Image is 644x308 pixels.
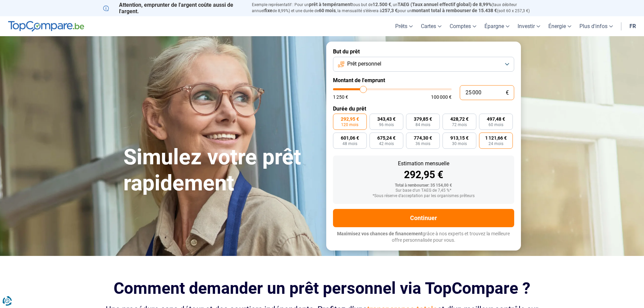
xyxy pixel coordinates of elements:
[333,209,514,227] button: Continuer
[544,16,575,36] a: Énergie
[379,123,394,127] span: 96 mois
[414,136,432,140] span: 774,30 €
[337,231,423,236] span: Maximisez vos chances de financement
[377,117,396,121] span: 343,43 €
[417,16,446,36] a: Cartes
[625,16,640,36] a: fr
[338,188,509,193] div: Sur base d'un TAEG de 7,45 %*
[379,142,394,146] span: 42 mois
[506,90,509,96] span: €
[488,123,503,127] span: 60 mois
[480,16,514,36] a: Épargne
[333,105,514,112] label: Durée du prêt
[103,2,244,15] p: Attention, emprunter de l'argent coûte aussi de l'argent.
[450,117,469,121] span: 428,72 €
[264,8,272,13] span: fixe
[487,117,505,121] span: 497,48 €
[398,2,492,7] span: TAEG (Taux annuel effectif global) de 8,99%
[341,136,359,140] span: 601,06 €
[485,136,507,140] span: 1 121,66 €
[446,16,480,36] a: Comptes
[450,136,469,140] span: 913,15 €
[415,123,430,127] span: 84 mois
[8,21,84,32] img: TopCompare
[414,117,432,121] span: 379,85 €
[347,60,381,68] span: Prêt personnel
[123,144,318,196] h1: Simulez votre prêt rapidement
[333,95,348,99] span: 1 250 €
[575,16,617,36] a: Plus d'infos
[342,142,357,146] span: 48 mois
[333,57,514,72] button: Prêt personnel
[319,8,336,13] span: 60 mois
[341,123,358,127] span: 120 mois
[452,142,467,146] span: 30 mois
[309,2,352,7] span: prêt à tempérament
[341,117,359,121] span: 292,95 €
[338,170,509,180] div: 292,95 €
[333,77,514,84] label: Montant de l'emprunt
[333,48,514,55] label: But du prêt
[415,142,430,146] span: 36 mois
[488,142,503,146] span: 24 mois
[452,123,467,127] span: 72 mois
[377,136,396,140] span: 675,24 €
[391,16,417,36] a: Prêts
[514,16,544,36] a: Investir
[412,8,497,13] span: montant total à rembourser de 15.438 €
[338,183,509,188] div: Total à rembourser: 35 154,00 €
[333,231,514,244] p: grâce à nos experts et trouvez la meilleure offre personnalisée pour vous.
[252,2,541,14] p: Exemple représentatif : Pour un tous but de , un (taux débiteur annuel de 8,99%) et une durée de ...
[382,8,398,13] span: 257,3 €
[338,161,509,166] div: Estimation mensuelle
[431,95,452,99] span: 100 000 €
[103,279,541,298] h2: Comment demander un prêt personnel via TopCompare ?
[373,2,391,7] span: 12.500 €
[338,194,509,198] div: *Sous réserve d'acceptation par les organismes prêteurs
